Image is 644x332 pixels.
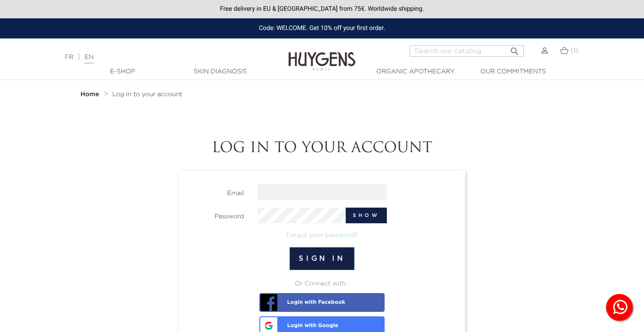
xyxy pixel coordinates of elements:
button: Sign in [289,247,354,270]
label: Email [179,184,251,198]
a: Forgot your password? [286,232,358,238]
span: Login with Facebook [262,293,345,306]
h1: Log in to your account [74,140,570,157]
input: Search [410,45,524,57]
a: EN [85,54,93,64]
a: Skin Diagnosis [175,67,265,77]
a: FR [65,54,73,60]
button: Show [346,208,387,223]
div: | [60,52,262,63]
strong: Home [80,91,99,98]
span: (1) [571,47,578,54]
button:  [507,43,523,55]
label: Password [179,208,251,221]
a: Login with Facebook [259,293,385,312]
a: (1) [560,47,578,54]
img: Huygens [288,38,356,72]
a: Our commitments [468,67,558,77]
i:  [509,43,520,54]
a: Log in to your account [112,91,182,98]
div: Or Connect with : [186,279,458,289]
span: Login with Google [262,316,338,329]
a: E-Shop [78,67,167,77]
a: Organic Apothecary [371,67,460,77]
span: Log in to your account [112,91,182,98]
a: Home [80,91,101,98]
